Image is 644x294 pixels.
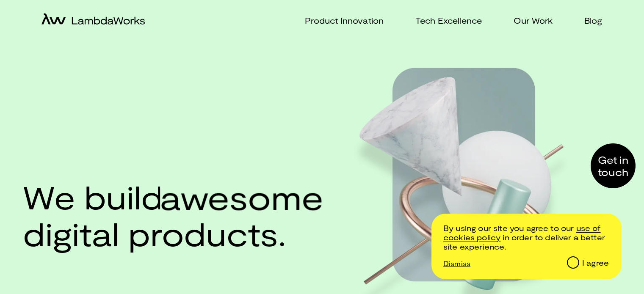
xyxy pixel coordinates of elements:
a: Tech Excellence [405,14,482,27]
p: By using our site you agree to our in order to deliver a better site experience. [443,224,609,251]
p: Tech Excellence [415,14,482,27]
a: Blog [574,14,603,27]
p: Dismiss [443,259,470,267]
a: /cookie-and-privacy-policy [443,223,601,242]
a: Product Innovation [295,14,384,27]
h1: We build digital products. [23,179,320,252]
p: Blog [584,14,603,27]
p: Product Innovation [305,14,384,27]
a: Our Work [503,14,553,27]
div: I agree [582,258,609,268]
p: Our Work [514,14,553,27]
span: awesome [160,178,323,216]
a: home-icon [41,13,145,28]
